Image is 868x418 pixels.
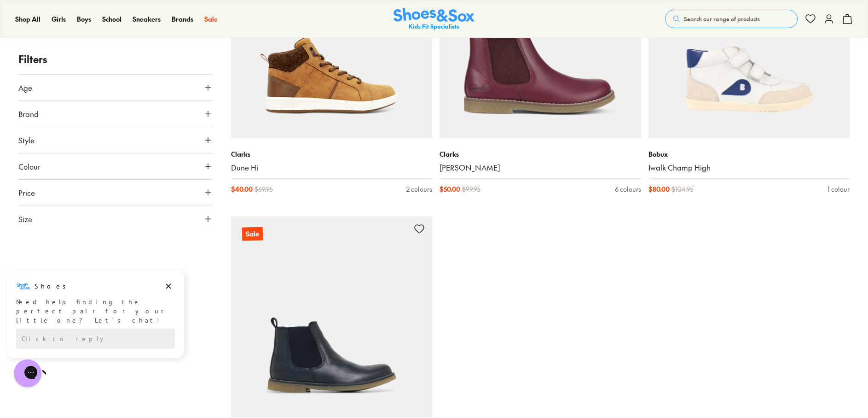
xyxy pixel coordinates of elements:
a: Dune Hi [231,163,433,173]
div: 2 colours [406,184,432,194]
span: $ 50.00 [440,184,460,194]
span: $ 80.00 [648,184,670,194]
a: Shoes & Sox [393,8,475,30]
div: Campaign message [7,1,184,90]
span: Age [18,82,32,93]
p: Bobux [648,149,850,159]
a: School [102,14,122,24]
span: Style [18,135,35,146]
img: Shoes logo [16,11,31,25]
p: Clarks [440,149,641,159]
span: $ 40.00 [231,184,253,194]
iframe: Gorgias live chat messenger [9,356,46,390]
a: [PERSON_NAME] [440,163,641,173]
a: Girls [52,14,66,24]
p: Clarks [231,149,433,159]
span: Search our range of products [684,15,760,23]
button: Style [18,127,213,153]
span: Price [18,187,35,198]
button: Colour [18,153,213,179]
a: Boys [77,14,91,24]
span: Colour [18,161,41,172]
span: Size [18,213,32,224]
span: $ 69.95 [255,184,273,194]
h3: Shoes [35,13,71,23]
p: Filters [18,52,213,67]
img: SNS_Logo_Responsive.svg [393,8,475,30]
button: Brand [18,101,213,127]
span: $ 104.95 [671,184,694,194]
a: Iwalk Champ High [648,163,850,173]
div: Message from Shoes. Need help finding the perfect pair for your little one? Let’s chat! [7,11,184,57]
span: Brand [18,108,39,119]
div: Reply to the campaigns [16,60,175,81]
p: Sale [242,227,262,241]
a: Sneakers [133,14,161,24]
button: Age [18,75,213,100]
button: Size [18,206,213,232]
button: Dismiss campaign [162,12,175,24]
a: Brands [172,14,193,24]
button: Price [18,180,213,206]
button: Search our range of products [665,10,798,28]
span: $ 99.95 [462,184,480,194]
a: Shop All [15,14,41,24]
a: Sale [204,14,218,24]
a: Sale [231,216,433,418]
div: Need help finding the perfect pair for your little one? Let’s chat! [16,29,175,57]
div: 1 colour [827,184,850,194]
div: 6 colours [615,184,641,194]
